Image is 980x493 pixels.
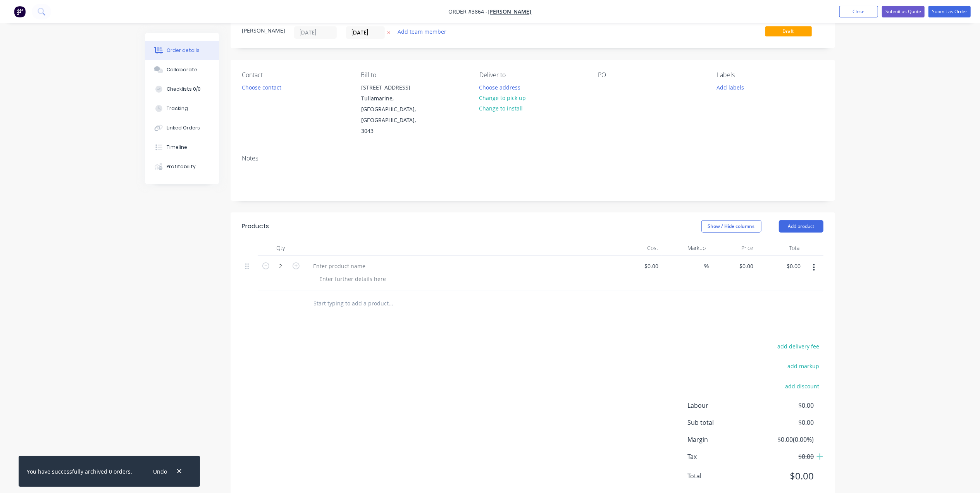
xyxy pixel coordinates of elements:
[398,26,451,37] button: Add team member
[449,8,488,16] span: Order #3864 -
[145,99,219,118] button: Tracking
[688,401,757,410] span: Labour
[167,105,188,112] div: Tracking
[688,435,757,444] span: Margin
[479,71,586,79] div: Deliver to
[475,82,525,92] button: Choose address
[167,86,201,93] div: Checklists 0/0
[688,418,757,427] span: Sub total
[688,471,757,481] span: Total
[598,71,704,79] div: PO
[717,71,823,79] div: Labels
[145,41,219,60] button: Order details
[145,60,219,79] button: Collaborate
[765,26,812,36] span: Draft
[355,82,432,137] div: [STREET_ADDRESS]Tullamarine, [GEOGRAPHIC_DATA], [GEOGRAPHIC_DATA], 3043
[145,79,219,99] button: Checklists 0/0
[361,71,467,79] div: Bill to
[167,66,197,73] div: Collaborate
[765,16,823,23] div: Status
[475,103,527,114] button: Change to install
[27,467,132,476] div: You have successfully archived 0 orders.
[294,16,337,23] div: Created
[145,138,219,157] button: Timeline
[475,93,530,103] button: Change to pick up
[661,240,709,256] div: Markup
[779,220,823,233] button: Add product
[614,240,662,256] div: Cost
[242,155,823,162] div: Notes
[882,6,925,17] button: Submit as Quote
[242,16,285,23] div: Created by
[167,144,187,151] div: Timeline
[167,163,196,170] div: Profitability
[145,118,219,138] button: Linked Orders
[756,240,804,256] div: Total
[756,401,814,410] span: $0.00
[361,82,425,93] div: [STREET_ADDRESS]
[145,157,219,176] button: Profitability
[756,435,814,444] span: $0.00 ( 0.00 %)
[14,6,26,17] img: Factory
[704,262,709,271] span: %
[688,452,757,461] span: Tax
[149,466,171,477] button: Undo
[756,469,814,483] span: $0.00
[361,93,425,136] div: Tullamarine, [GEOGRAPHIC_DATA], [GEOGRAPHIC_DATA], 3043
[398,16,475,23] div: Assigned to
[713,82,748,92] button: Add labels
[784,361,823,371] button: add markup
[313,296,468,311] input: Start typing to add a product...
[756,418,814,427] span: $0.00
[346,16,389,23] div: Required
[242,71,348,79] div: Contact
[167,47,200,54] div: Order details
[488,8,532,16] a: [PERSON_NAME]
[258,240,304,256] div: Qty
[242,26,285,34] div: [PERSON_NAME]
[781,381,823,391] button: add discount
[756,452,814,461] span: $0.00
[242,222,269,231] div: Products
[928,6,971,17] button: Submit as Order
[393,26,450,37] button: Add team member
[701,220,761,233] button: Show / Hide columns
[709,240,757,256] div: Price
[238,82,285,92] button: Choose contact
[773,341,823,352] button: add delivery fee
[839,6,878,17] button: Close
[167,124,200,131] div: Linked Orders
